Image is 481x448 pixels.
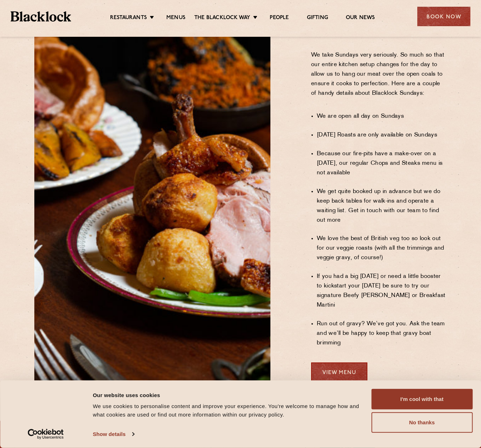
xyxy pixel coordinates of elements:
[317,187,447,225] li: We get quite booked up in advance but we do keep back tables for walk-ins and operate a waiting l...
[270,14,289,22] a: People
[317,272,447,310] li: If you had a big [DATE] or need a little booster to kickstart your [DATE] be sure to try our sign...
[371,412,473,433] button: No thanks
[11,11,71,22] img: BL_Textured_Logo-footer-cropped.svg
[317,234,447,263] li: We love the best of British veg too so look out for our veggie roasts (with all the trimmings and...
[110,14,147,22] a: Restaurants
[93,429,134,440] a: Show details
[93,402,363,419] div: We use cookies to personalise content and improve your experience. You're welcome to manage how a...
[15,429,77,440] a: Usercentrics Cookiebot - opens in a new window
[194,14,250,22] a: The Blacklock Way
[93,391,363,399] div: Our website uses cookies
[317,130,447,140] li: [DATE] Roasts are only available on Sundays
[311,51,447,108] p: We take Sundays very seriously. So much so that our entire kitchen setup changes for the day to a...
[346,14,375,22] a: Our News
[417,7,470,26] div: Book Now
[311,362,367,382] a: View Menu
[317,112,447,121] li: We are open all day on Sundays
[317,319,447,348] li: Run out of gravy? We’ve got you. Ask the team and we’ll be happy to keep that gravy boat brimming
[371,389,473,409] button: I'm cool with that
[166,14,185,22] a: Menus
[307,14,328,22] a: Gifting
[317,149,447,178] li: Because our fire-pits have a make-over on a [DATE], our regular Chops and Steaks menu is not avai...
